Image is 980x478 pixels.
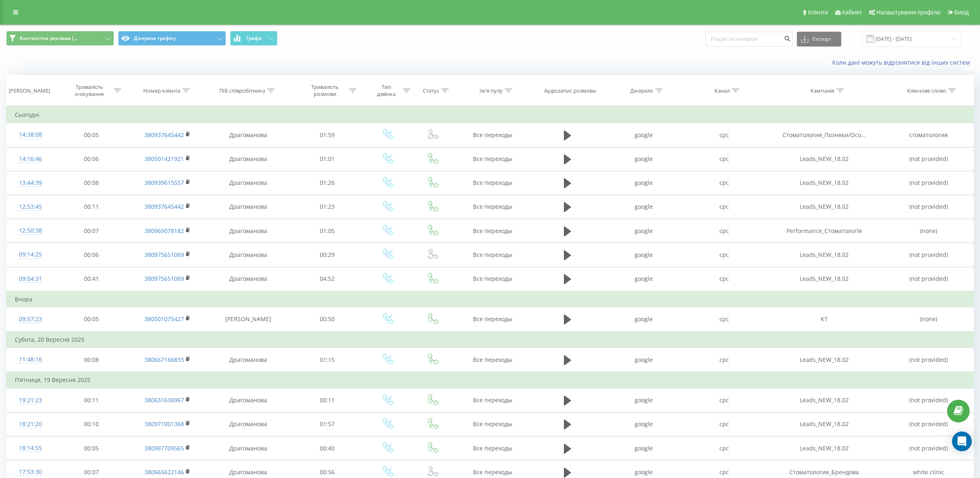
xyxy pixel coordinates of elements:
div: 12:53:45 [15,199,46,215]
td: (none) [884,307,973,331]
td: (not provided) [884,348,973,372]
td: Драгоманова [206,267,290,291]
a: 380969078182 [144,227,184,235]
div: 09:04:31 [15,271,46,287]
a: 380937645442 [144,203,184,210]
td: Сьогодні [7,107,974,123]
td: П’ятниця, 19 Вересня 2025 [7,372,974,388]
td: Leads_NEW_18.02 [764,348,884,372]
td: 00:41 [54,267,129,291]
div: ПІБ співробітника [219,87,265,94]
td: Все переходы [454,171,532,195]
span: Графік [246,35,262,41]
td: 00:11 [54,195,129,219]
td: Все переходы [454,412,532,436]
td: Драгоманова [206,412,290,436]
td: Субота, 20 Вересня 2025 [7,331,974,348]
div: Ім'я пулу [480,87,503,94]
td: Драгоманова [206,171,290,195]
span: Налаштування профілю [876,9,940,16]
td: (not provided) [884,147,973,171]
div: 18:21:20 [15,416,46,432]
div: [PERSON_NAME] [9,87,50,94]
div: Номер клієнта [143,87,180,94]
td: Все переходы [454,388,532,412]
div: 18:14:55 [15,440,46,456]
div: 19:21:23 [15,392,46,408]
td: Драгоманова [206,436,290,460]
td: 04:52 [290,267,364,291]
a: 380937645442 [144,131,184,139]
div: Тип дзвінка [372,84,401,98]
td: (not provided) [884,388,973,412]
td: 00:40 [290,436,364,460]
a: Коли дані можуть відрізнятися вiд інших систем [832,58,974,66]
td: Leads_NEW_18.02 [764,147,884,171]
div: 13:44:39 [15,175,46,191]
a: 380987709565 [144,444,184,452]
td: 01:01 [290,147,364,171]
button: Джерела трафіку [118,31,226,46]
td: google [603,171,684,195]
td: [PERSON_NAME] [206,307,290,331]
span: Кабінет [842,9,862,16]
div: 14:16:46 [15,151,46,167]
td: 01:59 [290,123,364,147]
a: 380975651069 [144,251,184,259]
span: Вихід [954,9,969,16]
td: 00:05 [54,436,129,460]
a: 380665622146 [144,468,184,476]
div: 11:48:16 [15,352,46,368]
td: Драгоманова [206,243,290,267]
td: 00:11 [54,388,129,412]
div: 12:50:38 [15,223,46,239]
div: Статус [423,87,439,94]
td: 00:06 [54,147,129,171]
td: google [603,412,684,436]
td: google [603,348,684,372]
td: google [603,436,684,460]
td: Leads_NEW_18.02 [764,412,884,436]
div: Джерело [630,87,653,94]
td: Leads_NEW_18.02 [764,436,884,460]
td: google [603,307,684,331]
div: Тривалість розмови [303,84,347,98]
input: Пошук за номером [705,32,793,47]
td: Драгоманова [206,388,290,412]
td: (not provided) [884,267,973,291]
td: 00:08 [54,348,129,372]
td: 00:07 [54,219,129,243]
td: google [603,219,684,243]
td: Драгоманова [206,195,290,219]
div: Кампанія [810,87,834,94]
a: 380939615557 [144,179,184,187]
td: google [603,147,684,171]
div: 09:57:23 [15,311,46,327]
td: (not provided) [884,436,973,460]
td: cpc [684,348,765,372]
td: 00:11 [290,388,364,412]
td: Все переходы [454,348,532,372]
td: cpc [684,219,765,243]
button: Експорт [797,32,841,47]
span: Контекстна реклама (... [20,35,77,42]
td: Все переходы [454,243,532,267]
td: 00:05 [54,307,129,331]
td: google [603,267,684,291]
div: Open Intercom Messenger [952,431,972,451]
a: 380975651069 [144,275,184,282]
span: Клієнти [808,9,828,16]
td: Драгоманова [206,219,290,243]
td: cpc [684,388,765,412]
a: 380667166833 [144,356,184,364]
td: КТ [764,307,884,331]
td: 00:06 [54,243,129,267]
td: 00:10 [54,412,129,436]
td: Leads_NEW_18.02 [764,171,884,195]
div: Тривалість очікування [68,84,112,98]
td: (not provided) [884,243,973,267]
td: google [603,243,684,267]
td: Leads_NEW_18.02 [764,267,884,291]
span: Стоматология_Позняки/Осо... [782,131,866,139]
td: Все переходы [454,123,532,147]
